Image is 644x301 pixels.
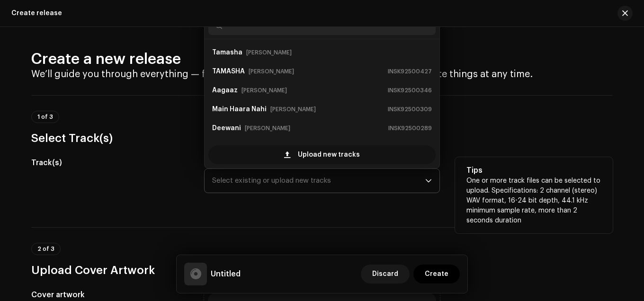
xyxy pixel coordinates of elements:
[31,131,613,146] h3: Select Track(s)
[388,86,432,95] small: INSK92500346
[31,289,189,301] h5: Cover artwork
[208,81,436,100] li: Aagaaz
[212,140,229,155] strong: Rang
[245,124,290,133] small: [PERSON_NAME]
[466,176,601,226] p: One or more track files can be selected to upload. Specifications: 2 channel (stereo) WAV format,...
[388,105,432,114] small: INSK92500309
[212,83,238,98] strong: Aagaaz
[208,119,436,138] li: Deewani
[425,169,432,193] div: dropdown trigger
[212,169,425,193] span: Select existing or upload new tracks
[466,165,601,176] h5: Tips
[31,69,613,80] h4: We’ll guide you through everything — from track selection to final metadata. You can update thing...
[249,67,294,76] small: [PERSON_NAME]
[208,138,436,157] li: Rang
[372,265,398,283] span: Discard
[413,265,460,283] button: Create
[298,145,360,164] span: Upload new tracks
[246,48,292,57] small: [PERSON_NAME]
[212,121,241,136] strong: Deewani
[31,263,613,278] h3: Upload Cover Artwork
[212,45,242,60] strong: Tamasha
[241,86,287,95] small: [PERSON_NAME]
[212,102,267,117] strong: Main Haara Nahi
[425,265,448,283] span: Create
[388,67,432,76] small: INSK92500427
[31,50,613,69] h2: Create a new release
[212,64,245,79] strong: TAMASHA
[31,157,189,168] h5: Track(s)
[388,124,432,133] small: INSK92500289
[208,100,436,119] li: Main Haara Nahi
[208,62,436,81] li: TAMASHA
[208,43,436,62] li: Tamasha
[270,105,316,114] small: [PERSON_NAME]
[361,265,410,283] button: Discard
[211,268,241,280] h5: Untitled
